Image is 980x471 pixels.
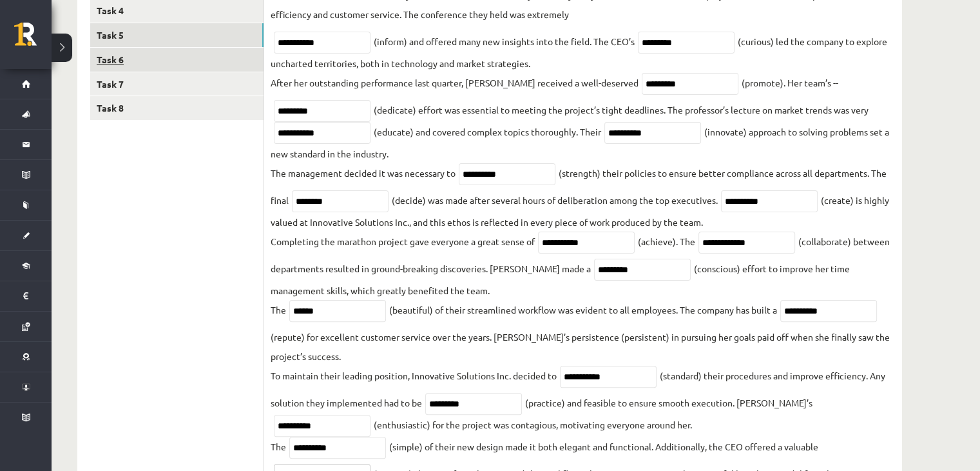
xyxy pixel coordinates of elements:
[90,23,264,47] a: Task 5
[271,300,286,319] p: The
[271,232,535,251] p: Completing the marathon project gave everyone a great sense of
[271,437,286,456] p: The
[14,23,52,55] a: Rīgas 1. Tālmācības vidusskola
[271,163,456,183] p: The management decided it was necessary to
[90,96,264,120] a: Task 8
[90,48,264,72] a: Task 6
[90,72,264,96] a: Task 7
[271,73,639,92] p: After her outstanding performance last quarter, [PERSON_NAME] received a well-deserved
[271,366,557,385] p: To maintain their leading position, Innovative Solutions Inc. decided to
